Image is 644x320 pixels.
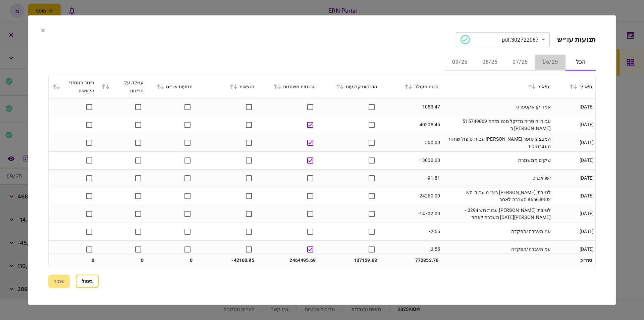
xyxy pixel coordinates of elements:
[445,82,549,90] div: תיאור
[505,54,535,71] button: 07/25
[461,35,539,44] div: 302722087.pdf
[442,187,552,205] td: לטובת: [PERSON_NAME] בע״מ עבור: חש 8656,8302 העברה לאחר
[566,54,596,71] button: הכל
[552,134,595,151] td: [DATE]
[322,82,377,90] div: הכנסות קבועות
[552,116,595,134] td: [DATE]
[319,254,380,267] td: 137159.63
[380,205,442,223] td: -14702.00
[442,240,552,258] td: עמ העברה/הפקדה
[552,151,595,169] td: [DATE]
[552,98,595,116] td: [DATE]
[196,254,258,267] td: -42160.95
[552,169,595,187] td: [DATE]
[535,54,566,71] button: 06/25
[380,169,442,187] td: -91.81
[52,78,95,94] div: פיגור בהחזרי הלוואות
[442,169,552,187] td: ישראכרט
[552,205,595,223] td: [DATE]
[380,240,442,258] td: 2.55
[49,254,98,267] td: 0
[442,151,552,169] td: שיקים ממשמרת
[384,82,438,90] div: סכום פעולה
[442,134,552,151] td: המבצע: סופר [PERSON_NAME] עבור: טיפול שחזור העברה-נייד
[556,82,592,90] div: תאריך
[76,275,99,288] button: ביטול
[380,187,442,205] td: -24260.00
[200,82,254,90] div: הוצאות
[557,35,596,44] h2: תנועות עו״ש
[98,254,147,267] td: 0
[380,134,442,151] td: 550.00
[380,98,442,116] td: -1053.47
[258,254,319,267] td: 2464495.69
[380,116,442,134] td: 40208.45
[552,254,595,267] td: סה״כ
[442,205,552,223] td: לטובת: [PERSON_NAME] עבור: חש 0294 - [PERSON_NAME][DATE] העברה לאחר
[445,54,475,71] button: 09/25
[475,54,505,71] button: 08/25
[150,82,193,90] div: תנועות אכ״ם
[442,223,552,240] td: עמ העברה/הפקדה
[442,98,552,116] td: אמריקן אקספרס
[380,151,442,169] td: 13000.00
[380,254,442,267] td: 772853.76
[442,116,552,134] td: עבור: קיסריה מדיקל סנט מזהה 515749869 [PERSON_NAME] ב
[261,82,316,90] div: הכנסות משתנות
[380,223,442,240] td: -2.55
[552,240,595,258] td: [DATE]
[101,78,144,94] div: עמלה על חריגות
[147,254,196,267] td: 0
[552,223,595,240] td: [DATE]
[552,187,595,205] td: [DATE]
